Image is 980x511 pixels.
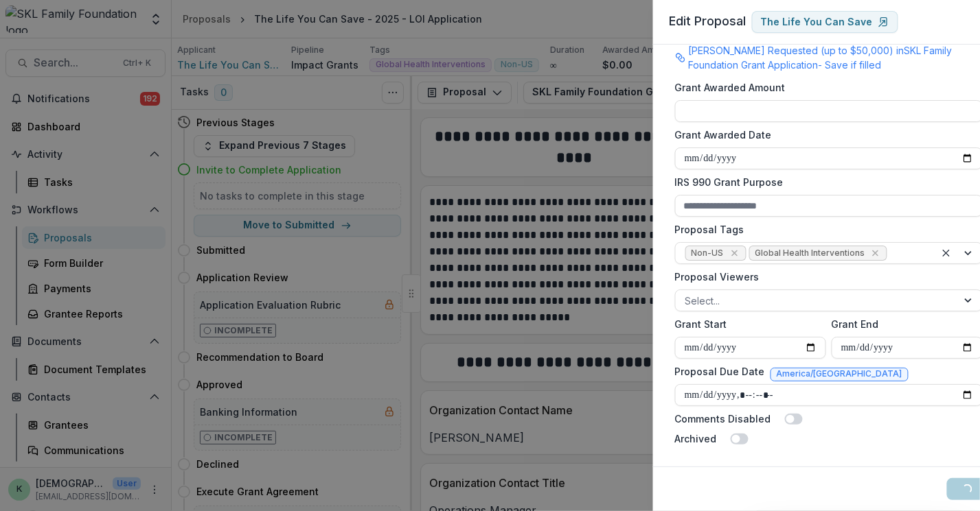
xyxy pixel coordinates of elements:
[675,128,975,142] label: Grant Awarded Date
[832,317,975,331] label: Grant End
[675,222,975,237] label: Proposal Tags
[761,16,873,28] p: The Life You Can Save
[755,248,865,258] span: Global Health Interventions
[675,431,717,446] label: Archived
[752,11,898,33] a: The Life You Can Save
[692,248,724,258] span: Non-US
[675,270,975,284] label: Proposal Viewers
[675,412,771,426] label: Comments Disabled
[675,175,975,189] label: IRS 990 Grant Purpose
[727,246,741,260] div: Remove Non-US
[869,246,882,260] div: Remove Global Health Interventions
[675,80,975,95] label: Grant Awarded Amount
[777,369,902,379] span: America/[GEOGRAPHIC_DATA]
[938,245,955,261] div: Clear selected options
[675,364,765,379] label: Proposal Due Date
[675,317,818,331] label: Grant Start
[670,14,747,28] span: Edit Proposal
